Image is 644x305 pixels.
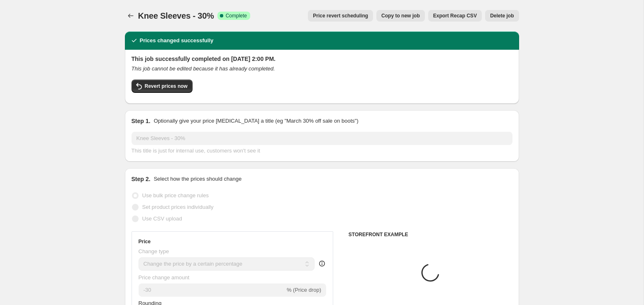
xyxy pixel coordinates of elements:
[132,117,151,125] h2: Step 1.
[318,259,326,268] div: help
[490,12,514,19] span: Delete job
[139,274,190,281] span: Price change amount
[132,80,193,93] button: Revert prices now
[154,175,242,183] p: Select how the prices should change
[485,10,519,22] button: Delete job
[226,12,247,19] span: Complete
[142,192,209,198] span: Use bulk price change rules
[376,10,425,22] button: Copy to new job
[142,215,182,222] span: Use CSV upload
[132,55,512,63] h2: This job successfully completed on [DATE] 2:00 PM.
[132,175,151,183] h2: Step 2.
[308,10,373,22] button: Price revert scheduling
[138,11,214,20] span: Knee Sleeves - 30%
[349,231,512,238] h6: STOREFRONT EXAMPLE
[139,248,169,254] span: Change type
[132,148,260,154] span: This title is just for internal use, customers won't see it
[125,10,137,22] button: Price change jobs
[142,204,214,210] span: Set product prices individually
[381,12,420,19] span: Copy to new job
[132,132,512,145] input: 30% off holiday sale
[287,287,321,293] span: % (Price drop)
[140,36,214,45] h2: Prices changed successfully
[154,117,358,125] p: Optionally give your price [MEDICAL_DATA] a title (eg "March 30% off sale on boots")
[139,283,285,297] input: -15
[132,65,275,72] i: This job cannot be edited because it has already completed.
[433,12,477,19] span: Export Recap CSV
[313,12,368,19] span: Price revert scheduling
[428,10,482,22] button: Export Recap CSV
[145,83,188,90] span: Revert prices now
[139,238,151,245] h3: Price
